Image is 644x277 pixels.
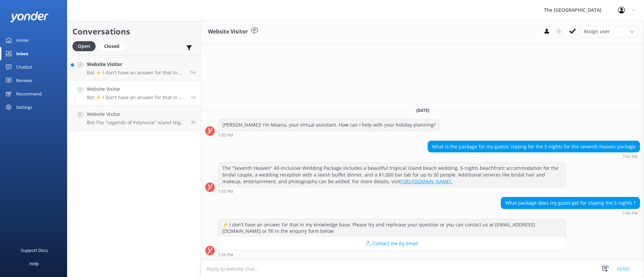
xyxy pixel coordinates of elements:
[501,211,640,215] div: Aug 22 2025 07:56pm (UTC -10:00) Pacific/Honolulu
[67,106,201,131] a: Website VisitorBot:The "Legends of Polynesia" Island Night Umu Feast and Drum Dance Show costs $N...
[218,189,566,194] div: Aug 22 2025 07:55pm (UTC -10:00) Pacific/Honolulu
[218,190,233,194] strong: 7:55 PM
[191,94,196,100] span: Aug 22 2025 07:56pm (UTC -10:00) Pacific/Honolulu
[16,60,33,74] div: Chatbot
[87,94,186,100] p: Bot: ⚡ I don't have an answer for that in my knowledge base. Please try and rephrase your questio...
[72,25,196,38] h2: Conversations
[218,133,440,137] div: Aug 22 2025 07:55pm (UTC -10:00) Pacific/Honolulu
[428,154,640,159] div: Aug 22 2025 07:55pm (UTC -10:00) Pacific/Honolulu
[16,87,42,100] div: Recommend
[218,237,566,250] button: 📩 Contact me by email
[10,11,49,22] img: yonder-white-logo.png
[67,80,201,106] a: Website VisitorBot:⚡ I don't have an answer for that in my knowledge base. Please try and rephras...
[218,253,233,257] strong: 7:56 PM
[67,55,201,80] a: Website VisitorBot:⚡ I don't have an answer for that in my knowledge base. Please try and rephras...
[218,133,233,137] strong: 7:55 PM
[191,120,196,125] span: Aug 22 2025 07:08pm (UTC -10:00) Pacific/Honolulu
[16,74,32,87] div: Reviews
[218,219,566,237] div: ⚡ I don't have an answer for that in my knowledge base. Please try and rephrase your question or ...
[218,119,440,131] div: [PERSON_NAME]! I'm Moana, your virtual assistant. How can I help with your holiday planning?
[501,197,640,209] div: What package does my guest get for staying the 5 nights ?
[218,162,566,187] div: The "Seventh Heaven" All-Inclusive Wedding Package includes a beautiful tropical island beach wed...
[16,47,29,60] div: Inbox
[87,85,186,93] h4: Website Visitor
[208,27,248,36] h3: Website Visitor
[30,257,39,270] div: Help
[87,61,185,68] h4: Website Visitor
[99,41,124,51] div: Closed
[412,108,433,113] span: [DATE]
[87,111,186,118] h4: Website Visitor
[87,120,186,126] p: Bot: The "Legends of Polynesia" Island Night Umu Feast and Drum Dance Show costs $NZ 99 per adult...
[218,252,566,257] div: Aug 22 2025 07:56pm (UTC -10:00) Pacific/Honolulu
[623,155,638,159] strong: 7:55 PM
[584,28,610,35] span: Assign user
[72,42,99,50] a: Open
[580,26,637,37] div: Assign User
[99,42,128,50] a: Closed
[623,211,638,215] strong: 7:56 PM
[400,178,452,185] a: [URL][DOMAIN_NAME].
[87,70,185,76] p: Bot: ⚡ I don't have an answer for that in my knowledge base. Please try and rephrase your questio...
[21,244,48,257] div: Support Docs
[428,141,640,152] div: What is the package for my guests staying for the 5 nights for the seventh heaven package
[190,69,196,75] span: Aug 22 2025 09:35pm (UTC -10:00) Pacific/Honolulu
[72,41,96,51] div: Open
[16,100,32,114] div: Settings
[16,33,29,47] div: Home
